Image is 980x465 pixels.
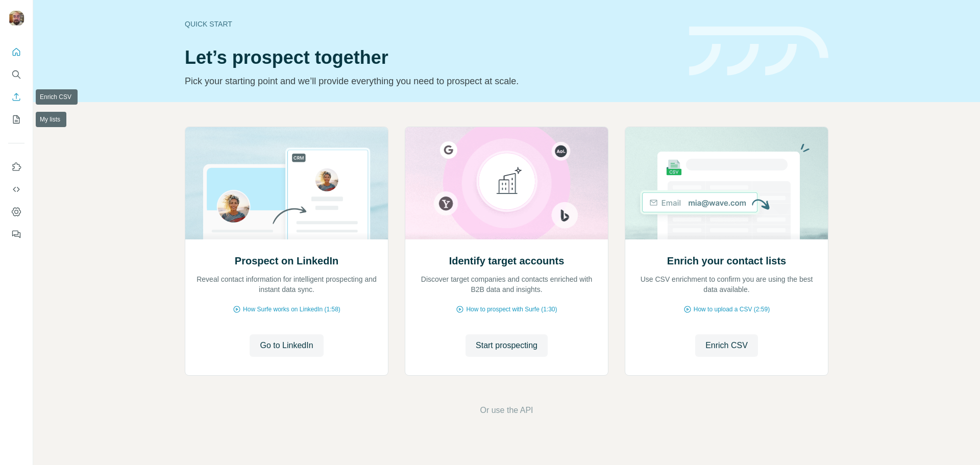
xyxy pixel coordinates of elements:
p: Reveal contact information for intelligent prospecting and instant data sync. [195,274,378,295]
span: How to prospect with Surfe (1:30) [466,305,557,314]
h1: Let’s prospect together [185,47,677,68]
button: Quick start [8,43,24,61]
h2: Prospect on LinkedIn [235,254,338,268]
img: Identify target accounts [405,127,608,239]
div: Quick start [185,19,677,29]
button: Dashboard [8,203,24,221]
img: Avatar [8,10,24,27]
span: Enrich CSV [705,339,748,352]
button: Enrich CSV [695,334,758,357]
button: Use Surfe API [8,180,24,199]
button: Enrich CSV [8,88,24,106]
p: Pick your starting point and we’ll provide everything you need to prospect at scale. [185,74,677,88]
span: Start prospecting [476,339,537,352]
span: How Surfe works on LinkedIn (1:58) [243,305,340,314]
button: My lists [8,110,24,129]
h2: Identify target accounts [449,254,565,268]
p: Use CSV enrichment to confirm you are using the best data available. [635,274,818,295]
span: How to upload a CSV (2:59) [694,305,770,314]
img: banner [689,27,828,76]
img: Enrich your contact lists [625,127,828,239]
button: Go to LinkedIn [250,334,323,357]
button: Use Surfe on LinkedIn [8,158,24,176]
button: Or use the API [480,404,533,417]
button: Start prospecting [465,334,548,357]
img: Prospect on LinkedIn [185,127,388,239]
h2: Enrich your contact lists [667,254,786,268]
button: Search [8,65,24,84]
p: Discover target companies and contacts enriched with B2B data and insights. [415,274,598,295]
button: Feedback [8,225,24,243]
span: Go to LinkedIn [260,339,313,352]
